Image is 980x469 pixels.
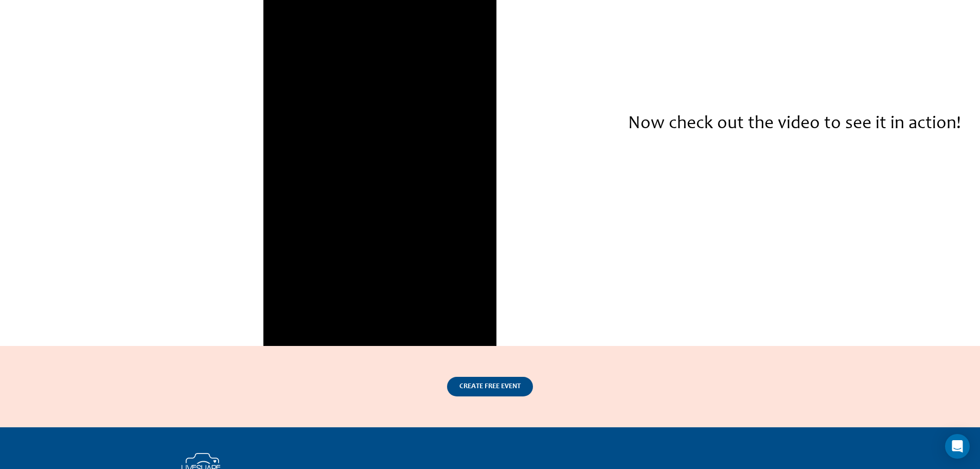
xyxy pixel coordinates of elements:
[447,377,533,396] a: CREATE FREE EVENT
[459,383,521,390] span: CREATE FREE EVENT
[945,434,970,459] div: Open Intercom Messenger
[628,115,961,133] span: Now check out the video to see it in action!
